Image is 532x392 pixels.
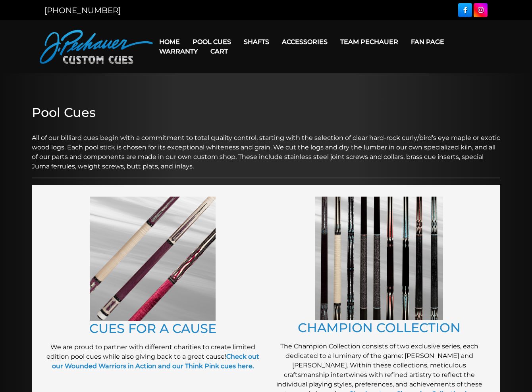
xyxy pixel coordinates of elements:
[44,342,262,371] p: We are proud to partner with different charities to create limited edition pool cues while also g...
[32,124,500,171] p: All of our billiard cues begin with a commitment to total quality control, starting with the sele...
[40,30,153,64] img: Pechauer Custom Cues
[237,32,276,52] a: Shafts
[32,105,500,120] h2: Pool Cues
[186,32,237,52] a: Pool Cues
[89,321,216,336] a: CUES FOR A CAUSE
[405,32,451,52] a: Fan Page
[153,32,186,52] a: Home
[204,41,234,61] a: Cart
[44,6,121,15] a: [PHONE_NUMBER]
[276,32,334,52] a: Accessories
[153,41,204,61] a: Warranty
[298,320,461,335] a: CHAMPION COLLECTION
[334,32,405,52] a: Team Pechauer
